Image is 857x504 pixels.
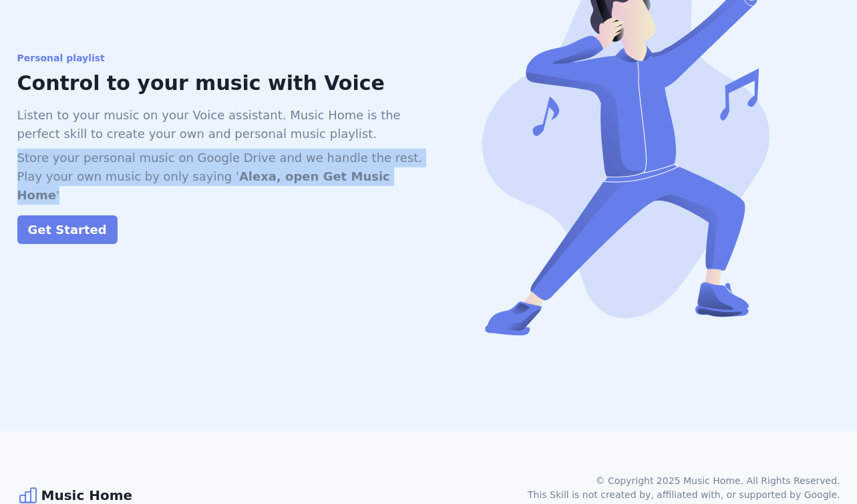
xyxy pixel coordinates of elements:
button: Get Started [17,215,118,244]
p: This Skill is not created by, affiliated with, or supported by Google. [528,488,840,502]
h3: Control to your music with Voice [17,68,429,98]
p: Listen to your music on your Voice assistant. Music Home is the perfect skill to create your own ... [17,106,429,143]
div: Personal playlist [17,51,429,65]
p: © Copyright 2025 Music Home. All Rights Reserved. [528,474,840,488]
p: Store your personal music on Google Drive and we handle the rest. Play your own music by only say... [17,149,429,205]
